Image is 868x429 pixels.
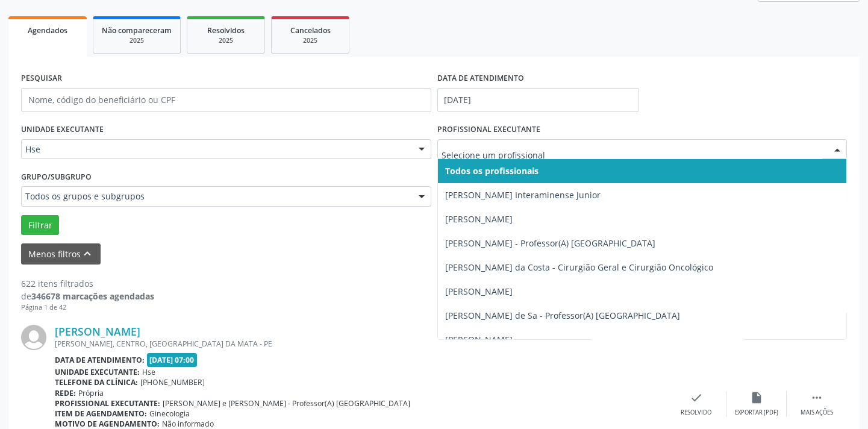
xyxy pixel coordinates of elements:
span: [PERSON_NAME] [445,286,513,297]
span: [PERSON_NAME] Interaminense Junior [445,189,601,201]
span: Cancelados [290,25,331,36]
label: UNIDADE EXECUTANTE [21,121,104,139]
span: Não informado [162,419,214,429]
div: 2025 [196,36,256,45]
span: Agendados [28,25,67,36]
span: [PERSON_NAME] de Sa - Professor(A) [GEOGRAPHIC_DATA] [445,310,680,321]
div: Página 1 de 42 [21,302,154,313]
div: Mais ações [801,409,833,417]
strong: 346678 marcações agendadas [31,290,154,302]
label: PROFISSIONAL EXECUTANTE [437,121,540,139]
span: [PHONE_NUMBER] [140,377,205,387]
b: Profissional executante: [55,398,160,409]
input: Selecione um profissional [442,143,823,168]
a: [PERSON_NAME] [55,325,140,338]
div: 622 itens filtrados [21,277,154,290]
span: [PERSON_NAME] - Professor(A) [GEOGRAPHIC_DATA] [445,237,655,249]
span: [PERSON_NAME] [445,334,513,345]
span: Não compareceram [102,25,172,36]
span: Resolvidos [207,25,245,36]
i: check [690,391,703,404]
b: Data de atendimento: [55,355,145,365]
b: Unidade executante: [55,367,140,377]
img: img [21,325,46,350]
input: Nome, código do beneficiário ou CPF [21,88,431,112]
div: [PERSON_NAME], CENTRO, [GEOGRAPHIC_DATA] DA MATA - PE [55,339,666,349]
span: [PERSON_NAME] da Costa - Cirurgião Geral e Cirurgião Oncológico [445,261,713,273]
span: Todos os profissionais [445,165,539,177]
div: 2025 [280,36,340,45]
span: Própria [78,388,104,398]
div: Resolvido [681,409,711,417]
label: DATA DE ATENDIMENTO [437,69,524,88]
i:  [810,391,823,404]
span: Ginecologia [149,409,190,419]
div: Exportar (PDF) [735,409,778,417]
label: Grupo/Subgrupo [21,168,92,186]
span: Hse [25,143,407,155]
label: PESQUISAR [21,69,62,88]
i: keyboard_arrow_up [81,247,94,260]
div: 2025 [102,36,172,45]
input: Selecione um intervalo [437,88,639,112]
b: Item de agendamento: [55,409,147,419]
span: [DATE] 07:00 [147,353,198,367]
i: insert_drive_file [750,391,763,404]
span: [PERSON_NAME] [445,213,513,225]
span: Hse [142,367,155,377]
span: [PERSON_NAME] e [PERSON_NAME] - Professor(A) [GEOGRAPHIC_DATA] [163,398,410,409]
b: Motivo de agendamento: [55,419,160,429]
b: Telefone da clínica: [55,377,138,387]
span: Todos os grupos e subgrupos [25,190,407,202]
b: Rede: [55,388,76,398]
button: Filtrar [21,215,59,236]
div: de [21,290,154,302]
button: Menos filtroskeyboard_arrow_up [21,243,101,265]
